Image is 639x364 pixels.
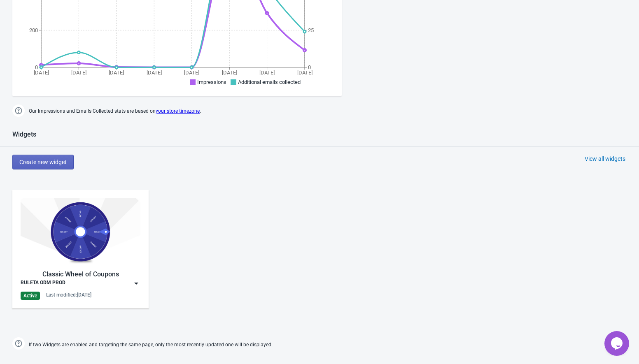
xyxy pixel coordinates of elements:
[585,155,625,163] div: View all widgets
[21,269,140,279] div: Classic Wheel of Coupons
[109,70,124,76] tspan: [DATE]
[308,64,311,70] tspan: 0
[147,70,162,76] tspan: [DATE]
[21,292,40,300] div: Active
[21,198,140,265] img: classic_game.jpg
[35,64,38,70] tspan: 0
[71,70,86,76] tspan: [DATE]
[12,104,25,117] img: help.png
[132,279,140,287] img: dropdown.png
[19,159,67,165] span: Create new widget
[29,27,38,33] tspan: 200
[222,70,237,76] tspan: [DATE]
[29,104,201,118] span: Our Impressions and Emails Collected stats are based on .
[297,70,313,76] tspan: [DATE]
[238,79,301,85] span: Additional emails collected
[12,337,25,350] img: help.png
[12,155,74,169] button: Create new widget
[604,331,631,356] iframe: chat widget
[308,27,314,33] tspan: 25
[197,79,226,85] span: Impressions
[34,70,49,76] tspan: [DATE]
[46,292,91,298] div: Last modified: [DATE]
[184,70,199,76] tspan: [DATE]
[21,279,65,287] div: RULETA ODM PROD
[29,338,273,352] span: If two Widgets are enabled and targeting the same page, only the most recently updated one will b...
[259,70,275,76] tspan: [DATE]
[156,108,200,114] a: your store timezone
